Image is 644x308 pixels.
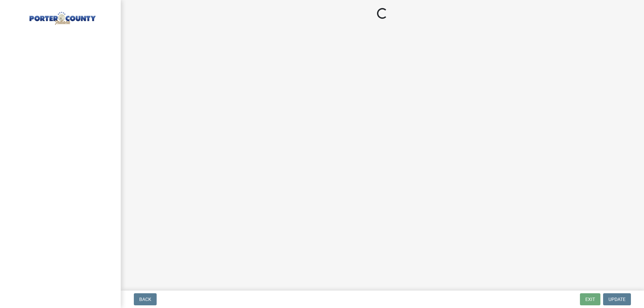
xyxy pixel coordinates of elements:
button: Exit [580,293,600,305]
span: Update [608,297,626,302]
span: Back [139,297,151,302]
button: Update [603,293,631,305]
button: Back [134,293,157,305]
img: Porter County, Indiana [13,7,110,26]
